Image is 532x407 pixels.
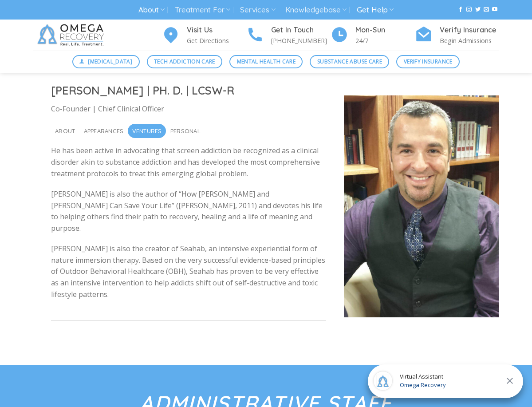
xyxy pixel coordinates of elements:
[147,55,223,68] a: Tech Addiction Care
[271,36,331,46] p: [PHONE_NUMBER]
[51,145,326,179] p: He has been active in advocating that screen addiction be recognized as a clinical disorder akin ...
[355,24,415,36] h4: Mon-Sun
[415,24,499,46] a: Verify Insurance Begin Admissions
[357,2,394,18] a: Get Help
[237,57,296,66] span: Mental Health Care
[72,55,140,68] a: [MEDICAL_DATA]
[475,7,481,13] a: Follow on Twitter
[285,2,347,18] a: Knowledgebase
[310,55,389,68] a: Substance Abuse Care
[246,24,331,46] a: Get In Touch [PHONE_NUMBER]
[154,57,215,66] span: Tech Addiction Care
[51,83,326,98] h2: [PERSON_NAME] | PH. D. | LCSW-R
[132,124,162,138] span: Ventures
[88,57,132,66] span: [MEDICAL_DATA]
[317,57,382,66] span: Substance Abuse Care
[440,24,499,36] h4: Verify Insurance
[492,7,497,13] a: Follow on YouTube
[440,36,499,46] p: Begin Admissions
[33,20,111,51] img: Omega Recovery
[484,7,489,13] a: Send us an email
[175,2,230,18] a: Treatment For
[84,124,124,138] span: Appearances
[229,55,303,68] a: Mental Health Care
[187,36,246,46] p: Get Directions
[51,189,326,234] p: [PERSON_NAME] is also the author of “How [PERSON_NAME] and [PERSON_NAME] Can Save Your Life” ([PE...
[170,124,201,138] span: Personal
[187,24,246,36] h4: Visit Us
[458,7,463,13] a: Follow on Facebook
[466,7,472,13] a: Follow on Instagram
[51,103,326,115] p: Co-Founder | Chief Clinical Officer
[404,57,453,66] span: Verify Insurance
[271,24,331,36] h4: Get In Touch
[355,36,415,46] p: 24/7
[138,2,165,18] a: About
[240,2,275,18] a: Services
[162,24,246,46] a: Visit Us Get Directions
[55,124,75,138] span: About
[396,55,460,68] a: Verify Insurance
[51,243,326,300] p: [PERSON_NAME] is also the creator of Seahab, an intensive experiential form of nature immersion t...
